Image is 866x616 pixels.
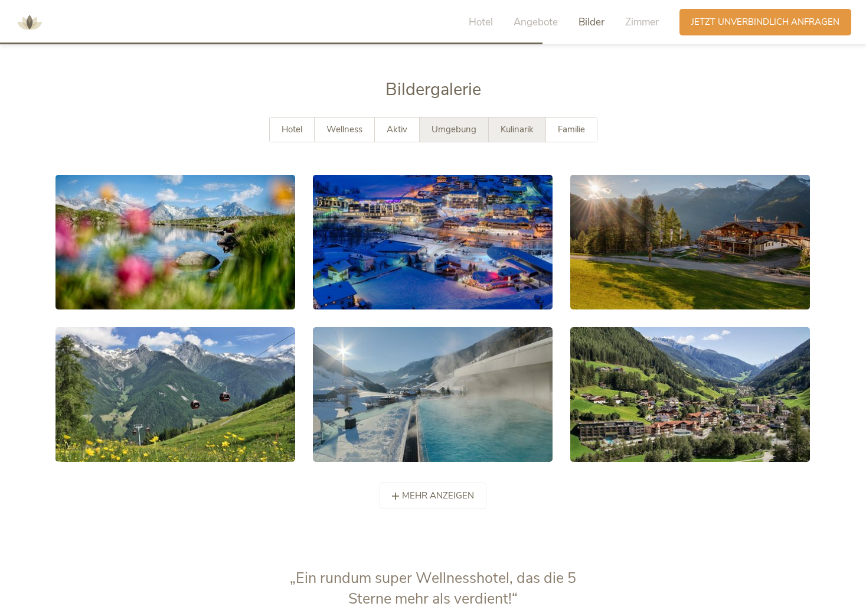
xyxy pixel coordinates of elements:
span: Wellness [326,123,362,135]
span: mehr anzeigen [402,490,474,502]
span: Angebote [514,15,558,29]
span: Umgebung [432,123,476,135]
span: Bildergalerie [385,78,481,101]
span: Aktiv [387,123,407,135]
span: Zimmer [625,15,659,29]
span: Kulinarik [501,123,534,135]
span: „Ein rundum super Wellnesshotel, das die 5 Sterne mehr als verdient!“ [290,568,576,609]
img: AMONTI & LUNARIS Wellnessresort [12,5,47,40]
span: Hotel [469,15,493,29]
span: Bilder [579,15,604,29]
a: AMONTI & LUNARIS Wellnessresort [12,18,47,26]
span: Hotel [282,123,302,135]
span: Familie [558,123,585,135]
span: Jetzt unverbindlich anfragen [691,16,839,28]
